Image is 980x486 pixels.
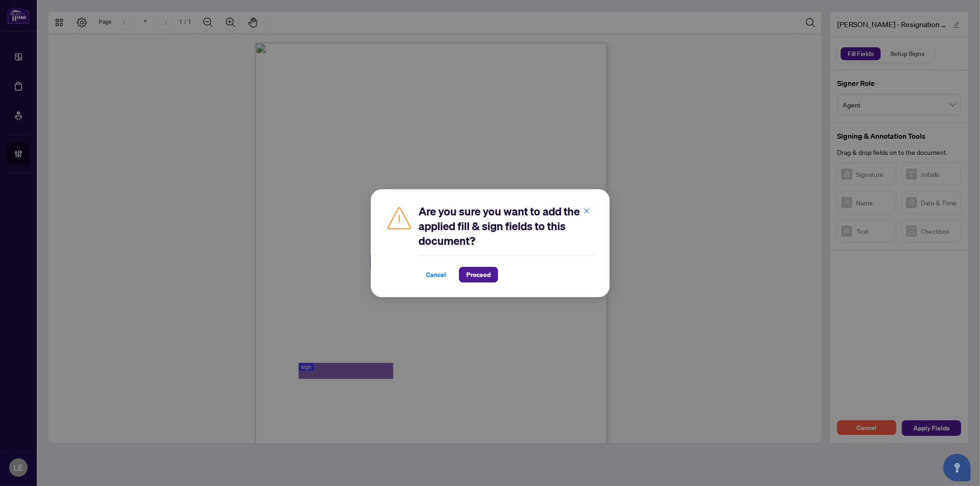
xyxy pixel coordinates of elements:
[419,267,453,283] button: Cancel
[583,207,590,214] span: close
[419,204,595,248] h2: Are you sure you want to add the applied fill & sign fields to this document?
[943,454,971,481] button: Open asap
[466,267,491,282] span: Proceed
[459,267,498,283] button: Proceed
[426,267,446,282] span: Cancel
